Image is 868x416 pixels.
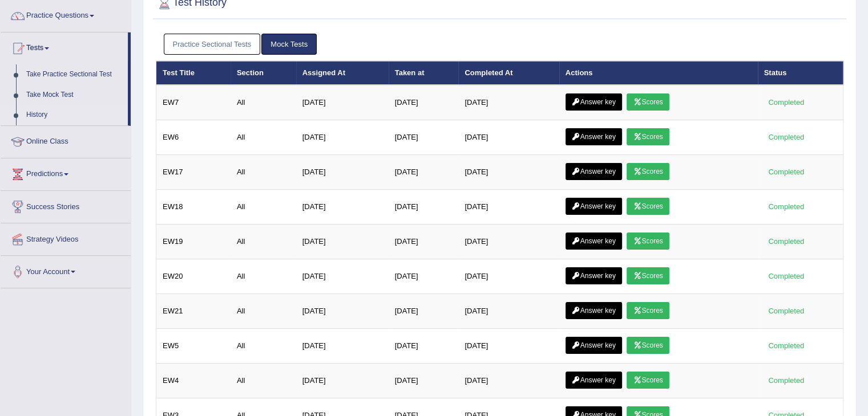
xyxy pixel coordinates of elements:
th: Assigned At [296,61,389,85]
a: Answer key [566,233,622,250]
th: Section [231,61,296,85]
td: [DATE] [389,329,459,364]
td: All [231,259,296,294]
td: [DATE] [458,364,559,398]
td: All [231,190,296,225]
a: Scores [627,233,669,250]
td: [DATE] [458,85,559,120]
a: Success Stories [1,191,131,219]
div: Completed [764,374,809,386]
a: Answer key [566,93,622,111]
td: [DATE] [296,294,389,329]
td: [DATE] [458,225,559,259]
td: All [231,225,296,259]
td: EW19 [156,225,231,259]
td: EW4 [156,364,231,398]
td: EW20 [156,259,231,294]
td: [DATE] [389,225,459,259]
td: [DATE] [296,85,389,120]
a: Answer key [566,337,622,354]
td: All [231,120,296,155]
th: Completed At [458,61,559,85]
div: Completed [764,305,809,317]
a: Scores [627,302,669,319]
td: [DATE] [296,155,389,190]
td: [DATE] [458,294,559,329]
a: Predictions [1,158,131,187]
a: Scores [627,337,669,354]
a: Answer key [566,163,622,180]
div: Completed [764,96,809,108]
td: [DATE] [296,225,389,259]
a: Answer key [566,302,622,319]
td: All [231,329,296,364]
a: Answer key [566,267,622,284]
a: Answer key [566,128,622,145]
a: Answer key [566,198,622,215]
td: [DATE] [389,120,459,155]
td: [DATE] [458,190,559,225]
th: Actions [559,61,758,85]
td: EW6 [156,120,231,155]
td: [DATE] [458,155,559,190]
a: History [21,105,128,125]
td: EW18 [156,190,231,225]
td: [DATE] [389,259,459,294]
td: [DATE] [296,259,389,294]
a: Take Mock Test [21,85,128,105]
a: Online Class [1,126,131,154]
td: [DATE] [296,120,389,155]
a: Scores [627,93,669,111]
div: Completed [764,131,809,143]
th: Test Title [156,61,231,85]
td: EW17 [156,155,231,190]
td: EW21 [156,294,231,329]
td: [DATE] [389,155,459,190]
td: All [231,155,296,190]
a: Mock Tests [261,34,317,55]
td: All [231,364,296,398]
div: Completed [764,270,809,282]
th: Status [758,61,843,85]
a: Scores [627,128,669,145]
a: Scores [627,198,669,215]
td: All [231,294,296,329]
td: [DATE] [458,329,559,364]
td: EW5 [156,329,231,364]
td: [DATE] [389,85,459,120]
td: [DATE] [296,329,389,364]
td: [DATE] [296,364,389,398]
a: Scores [627,267,669,284]
a: Your Account [1,256,131,284]
th: Taken at [389,61,459,85]
a: Scores [627,372,669,389]
a: Answer key [566,372,622,389]
td: [DATE] [389,364,459,398]
div: Completed [764,235,809,247]
td: [DATE] [389,294,459,329]
td: [DATE] [296,190,389,225]
div: Completed [764,340,809,352]
a: Take Practice Sectional Test [21,64,128,85]
td: [DATE] [389,190,459,225]
td: All [231,85,296,120]
a: Tests [1,32,128,61]
td: EW7 [156,85,231,120]
div: Completed [764,166,809,178]
a: Practice Sectional Tests [164,34,261,55]
div: Completed [764,201,809,213]
a: Strategy Videos [1,223,131,252]
td: [DATE] [458,120,559,155]
td: [DATE] [458,259,559,294]
a: Scores [627,163,669,180]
